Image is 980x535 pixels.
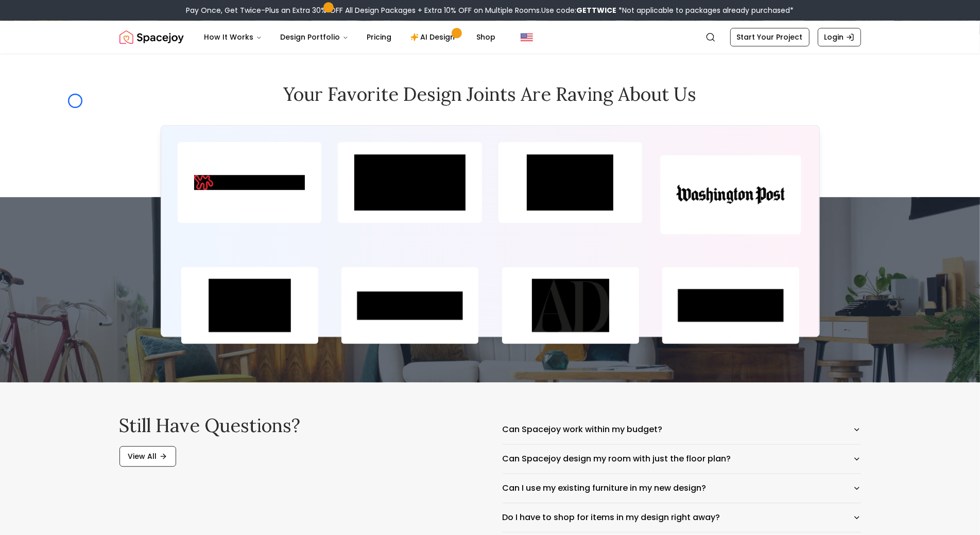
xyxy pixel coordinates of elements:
nav: Main [196,27,504,47]
img: spacejoy happy customer [181,267,318,344]
button: Design Portfolio [272,27,357,47]
img: spacejoy happy customer [662,267,799,344]
button: Can I use my existing furniture in my new design? [503,474,861,503]
a: Start Your Project [730,28,810,46]
img: spacejoy happy customer [498,142,643,223]
img: Spacejoy Logo [119,27,184,47]
nav: Global [119,21,861,53]
img: spacejoy happy customer [502,267,639,344]
a: Spacejoy [119,27,184,47]
img: spacejoy happy customer [178,142,322,223]
img: United States [521,31,533,43]
a: Pricing [359,27,400,47]
button: Can Spacejoy design my room with just the floor plan? [503,444,861,473]
img: spacejoy happy customer [338,142,482,223]
span: *Not applicable to packages already purchased* [617,5,794,15]
button: How It Works [196,27,270,47]
button: Do I have to shop for items in my design right away? [503,503,861,532]
h2: Your favorite design joints are raving about us [119,84,861,104]
img: spacejoy happy customer [341,267,478,344]
b: GETTWICE [577,5,617,15]
button: Can Spacejoy work within my budget? [503,415,861,444]
h2: Still have questions? [119,415,478,436]
a: Login [818,28,861,46]
a: View All [119,446,176,467]
img: spacejoy happy customer [660,155,801,234]
span: Use code: [542,5,617,15]
a: Shop [469,27,504,47]
a: AI Design [402,27,467,47]
div: Pay Once, Get Twice-Plus an Extra 30% OFF All Design Packages + Extra 10% OFF on Multiple Rooms. [186,5,794,15]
